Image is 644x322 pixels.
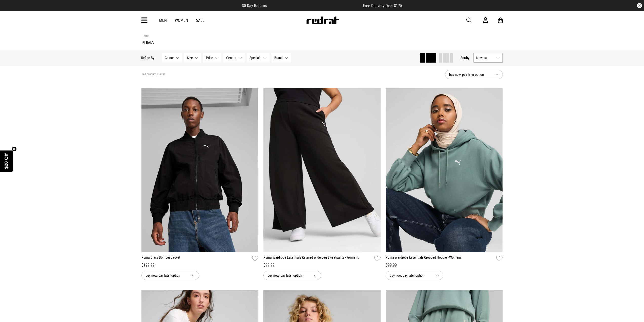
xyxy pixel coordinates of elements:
span: Price [206,56,213,60]
button: Size [184,53,201,63]
span: $20 Off [4,153,9,169]
span: by [466,56,470,60]
span: Free Delivery Over $175 [363,3,402,8]
span: Colour [165,56,174,60]
span: buy now, pay later option [449,71,491,78]
div: $129.99 [141,262,259,268]
button: buy now, pay later option [445,70,503,79]
a: Puma Class Bomber Jacket [141,255,250,262]
span: Specials [250,56,261,60]
button: Specials [247,53,270,63]
p: Refine By [141,56,155,60]
span: buy now, pay later option [267,272,309,278]
div: $99.99 [386,262,503,268]
img: Redrat logo [306,16,339,24]
a: Sale [196,18,204,23]
span: 148 products found [141,72,165,77]
img: Puma Wardrobe Essentials Cropped Hoodie - Womens in Green [386,88,503,252]
img: Puma Wardrobe Essentials Relaxed Wide Leg Sweatpants - Womens in Black [263,88,381,252]
button: Price [203,53,222,63]
button: Close teaser [12,146,17,151]
h1: puma [141,40,503,46]
span: Brand [275,56,283,60]
span: buy now, pay later option [146,272,188,278]
img: Puma Class Bomber Jacket in Black [141,88,259,252]
button: Brand [272,53,291,63]
button: buy now, pay later option [141,271,199,280]
span: buy now, pay later option [390,272,432,278]
a: Puma Wardrobe Essentials Cropped Hoodie - Womens [386,255,494,262]
button: Gender [224,53,245,63]
button: buy now, pay later option [386,271,443,280]
button: Sortby [461,55,470,61]
button: buy now, pay later option [263,271,321,280]
a: Puma Wardrobe Essentials Relaxed Wide Leg Sweatpants - Womens [263,255,372,262]
a: Home [141,34,149,38]
a: Men [159,18,167,23]
button: Colour [162,53,182,63]
a: Women [175,18,188,23]
iframe: Customer reviews powered by Trustpilot [277,3,353,8]
span: Size [187,56,193,60]
span: 30 Day Returns [242,3,267,8]
span: Gender [226,56,237,60]
iframe: LiveChat chat widget [623,301,644,322]
button: Newest [474,53,503,63]
div: $99.99 [263,262,381,268]
span: Newest [476,56,494,60]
